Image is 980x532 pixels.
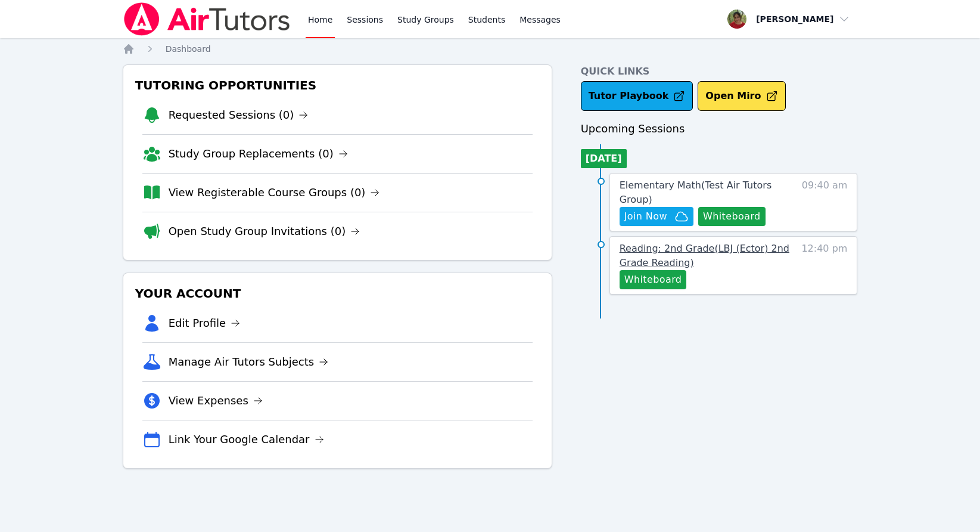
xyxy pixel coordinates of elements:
h3: Your Account [133,283,542,304]
button: Join Now [620,207,693,226]
a: Link Your Google Calendar [169,431,324,448]
span: Reading: 2nd Grade ( LBJ (Ector) 2nd Grade Reading ) [620,243,789,268]
nav: Breadcrumb [123,43,858,55]
a: Manage Air Tutors Subjects [169,354,329,370]
a: Study Group Replacements (0) [169,146,348,162]
a: Elementary Math(Test Air Tutors Group) [620,178,791,207]
h3: Upcoming Sessions [581,120,858,137]
span: Elementary Math ( Test Air Tutors Group ) [620,180,772,205]
a: Dashboard [166,43,211,55]
img: Air Tutors [123,2,291,36]
a: Tutor Playbook [581,81,693,111]
span: Dashboard [166,44,211,54]
button: Whiteboard [620,270,687,289]
button: Whiteboard [698,207,766,226]
a: Reading: 2nd Grade(LBJ (Ector) 2nd Grade Reading) [620,242,791,270]
span: Messages [519,14,561,26]
h3: Tutoring Opportunities [133,75,542,96]
a: Edit Profile [169,315,241,332]
a: View Registerable Course Groups (0) [169,184,380,201]
span: 09:40 am [802,178,848,226]
button: Open Miro [698,81,785,111]
a: Open Study Group Invitations (0) [169,223,360,240]
h4: Quick Links [581,64,858,79]
a: Requested Sessions (0) [169,107,309,123]
span: 12:40 pm [801,242,847,289]
span: Join Now [624,209,667,224]
a: View Expenses [169,392,263,409]
li: [DATE] [581,149,627,168]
